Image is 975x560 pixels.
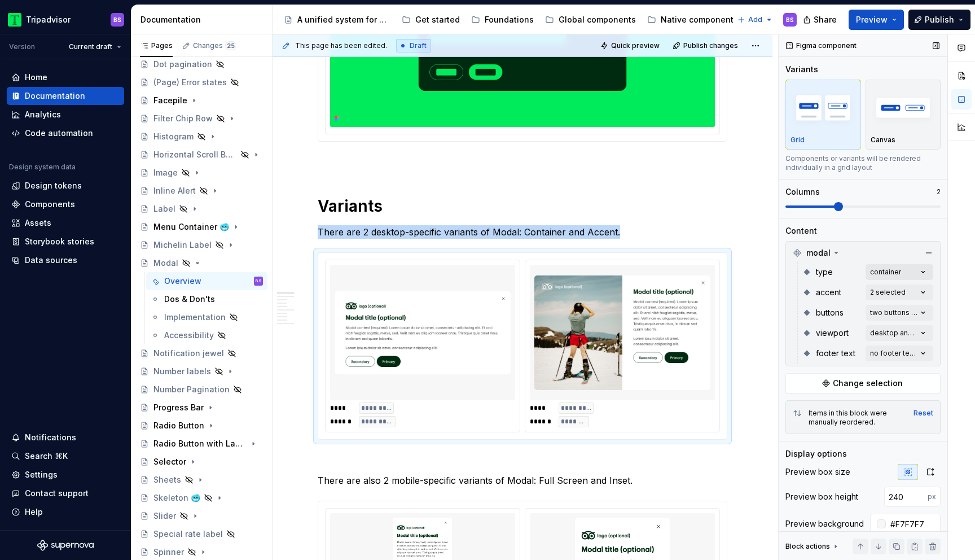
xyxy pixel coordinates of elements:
[866,345,933,361] button: no footer text [default]
[25,432,76,443] div: Notifications
[8,13,21,27] img: 0ed0e8b8-9446-497d-bad0-376821b19aa5.png
[611,41,660,50] span: Quick preview
[7,428,124,447] button: Notifications
[866,305,933,321] button: two buttons [default]
[153,203,175,215] div: Label
[816,266,833,278] span: type
[797,10,844,30] button: Share
[928,492,936,501] p: px
[937,187,941,196] p: 2
[297,14,390,25] div: A unified system for every journey.
[153,456,186,467] div: Selector
[785,80,861,150] button: placeholderGrid
[788,244,938,262] div: modal
[785,373,941,393] button: Change selection
[884,487,928,507] input: 116
[318,225,727,239] p: There are 2 desktop-specific variants of Modal: Container and Accent.
[410,41,427,50] span: Draft
[135,471,267,489] a: Sheets
[814,14,837,25] span: Share
[785,448,847,460] div: Display options
[279,8,732,31] div: Page tree
[816,327,849,339] span: viewport
[140,41,173,50] div: Pages
[135,453,267,471] a: Selector
[7,106,124,124] a: Analytics
[816,348,855,359] span: footer text
[886,514,941,534] input: Auto
[25,128,93,139] div: Code automation
[870,349,917,358] div: no footer text [default]
[870,288,906,297] div: 2 selected
[467,11,538,29] a: Foundations
[7,233,124,251] a: Storybook stories
[2,7,129,32] button: TripadvisorBS
[25,255,77,266] div: Data sources
[69,42,112,51] span: Current draft
[135,200,267,218] a: Label
[785,466,850,478] div: Preview box size
[925,14,954,25] span: Publish
[7,466,124,484] a: Settings
[153,239,212,251] div: Michelin Label
[153,113,213,124] div: Filter Chip Row
[785,539,840,554] div: Block actions
[135,91,267,110] a: Facepile
[806,247,831,259] span: modal
[153,438,247,449] div: Radio Button with Label
[135,128,267,146] a: Histogram
[866,264,933,280] button: container
[908,10,970,30] button: Publish
[135,254,267,272] a: Modal
[318,474,727,487] p: There are also 2 mobile-specific variants of Modal: Full Screen and Inset.
[225,41,236,50] span: 25
[7,87,124,105] a: Documentation
[135,236,267,254] a: Michelin Label
[7,68,124,86] a: Home
[833,378,903,389] span: Change selection
[153,546,184,558] div: Spinner
[153,366,211,377] div: Number labels
[786,15,794,24] div: BS
[866,285,933,300] button: 2 selected
[153,167,178,178] div: Image
[913,409,933,418] button: Reset
[661,14,738,25] div: Native components
[135,344,267,362] a: Notification jewel
[146,308,267,326] a: Implementation
[153,149,237,160] div: Horizontal Scroll Bar Button
[135,55,267,73] a: Dot pagination
[597,38,665,54] button: Quick preview
[25,180,82,191] div: Design tokens
[140,14,267,25] div: Documentation
[153,131,194,142] div: Histogram
[164,294,215,305] div: Dos & Don'ts
[153,420,204,431] div: Radio Button
[7,447,124,465] button: Search ⌘K
[870,329,917,338] div: desktop and tablet [default]
[870,308,917,317] div: two buttons [default]
[153,77,227,88] div: (Page) Error states
[816,287,841,298] span: accent
[9,163,76,172] div: Design system data
[7,214,124,232] a: Assets
[7,484,124,502] button: Contact support
[397,11,464,29] a: Get started
[7,503,124,521] button: Help
[856,14,888,25] span: Preview
[135,110,267,128] a: Filter Chip Row
[669,38,743,54] button: Publish changes
[683,41,738,50] span: Publish changes
[816,307,844,318] span: buttons
[135,435,267,453] a: Radio Button with Label
[785,64,818,75] div: Variants
[135,380,267,399] a: Number Pagination
[25,109,61,120] div: Analytics
[785,225,817,237] div: Content
[7,124,124,142] a: Code automation
[9,42,35,51] div: Version
[193,41,236,50] div: Changes
[135,489,267,507] a: Skeleton 🥶
[415,14,460,25] div: Get started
